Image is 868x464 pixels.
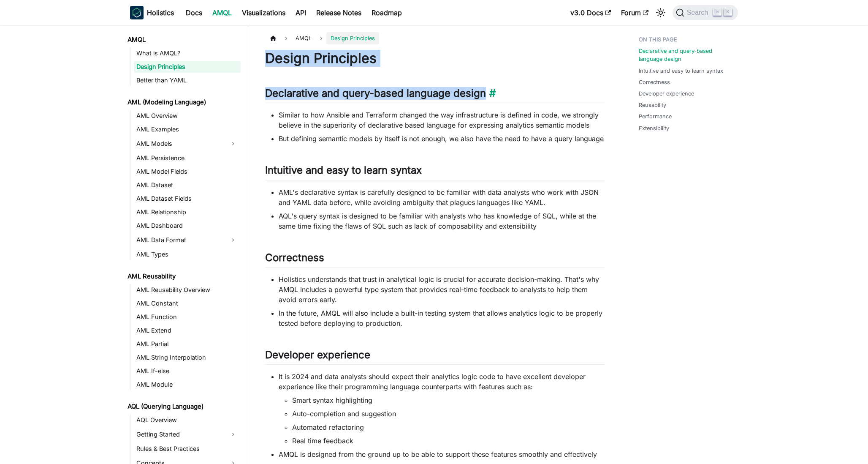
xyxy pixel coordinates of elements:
[237,6,290,19] a: Visualizations
[134,220,241,232] a: AML Dashboard
[225,428,241,441] button: Expand sidebar category 'Getting Started'
[225,137,241,150] button: Expand sidebar category 'AML Models'
[130,6,144,19] img: Holistics
[292,436,605,446] li: Real time feedback
[279,308,605,328] li: In the future, AMQL will also include a built-in testing system that allows analytics logic to be...
[291,32,316,44] span: AMQL
[292,409,605,419] li: Auto-completion and suggestion
[639,67,723,75] a: Intuitive and easy to learn syntax
[134,193,241,205] a: AML Dataset Fields
[279,211,605,231] li: AQL's query syntax is designed to be familiar with analysts who has knowledge of SQL, while at th...
[279,274,605,305] li: Holistics understands that trust in analytical logic is crucial for accurate decision-making. Tha...
[684,9,713,16] span: Search
[134,284,241,296] a: AML Reusability Overview
[147,8,174,18] b: Holistics
[134,443,241,455] a: Rules & Best Practices
[639,124,669,132] a: Extensibility
[279,187,605,207] li: AML's declarative syntax is carefully designed to be familiar with data analysts who work with JS...
[265,164,605,180] h2: Intuitive and easy to learn syntax
[639,47,733,63] a: Declarative and query-based language design
[713,8,722,16] kbd: ⌘
[265,251,605,267] h2: Correctness
[134,352,241,363] a: AML String Interpolation
[292,422,605,432] li: Automated refactoring
[279,134,605,144] li: But defining semantic models by itself is not enough, we also have the need to have a query language
[134,166,241,177] a: AML Model Fields
[279,449,605,459] li: AMQL is designed from the ground up to be able to support these features smoothly and effectively
[134,152,241,164] a: AML Persistence
[134,179,241,191] a: AML Dataset
[265,32,281,44] a: Home page
[134,428,225,441] a: Getting Started
[134,365,241,377] a: AML If-else
[279,371,605,446] li: It is 2024 and data analysts should expect their analytics logic code to have excellent developer...
[639,101,666,109] a: Reusability
[134,311,241,323] a: AML Function
[279,110,605,130] li: Similar to how Ansible and Terraform changed the way infrastructure is defined in code, we strong...
[311,6,366,19] a: Release Notes
[673,5,738,20] button: Search (Command+K)
[134,74,241,86] a: Better than YAML
[654,6,667,19] button: Switch between dark and light mode (currently light mode)
[134,61,241,73] a: Design Principles
[207,6,237,19] a: AMQL
[724,8,732,16] kbd: K
[639,90,694,98] a: Developer experience
[134,233,225,247] a: AML Data Format
[292,395,605,405] li: Smart syntax highlighting
[122,25,248,464] nav: Docs sidebar
[616,6,654,19] a: Forum
[265,32,605,44] nav: Breadcrumbs
[265,349,605,365] h2: Developer experience
[639,78,670,86] a: Correctness
[290,6,311,19] a: API
[366,6,407,19] a: Roadmap
[181,6,207,19] a: Docs
[265,87,605,103] h2: Declarative and query-based language design
[134,47,241,59] a: What is AMQL?
[125,270,241,282] a: AML Reusability
[125,96,241,108] a: AML (Modeling Language)
[130,6,174,19] a: HolisticsHolistics
[486,87,496,99] a: Direct link to Declarative and query-based language design
[134,123,241,135] a: AML Examples
[125,401,241,412] a: AQL (Querying Language)
[265,50,605,67] h1: Design Principles
[225,233,241,247] button: Expand sidebar category 'AML Data Format'
[326,32,379,44] span: Design Principles
[639,112,672,120] a: Performance
[134,379,241,390] a: AML Module
[134,110,241,122] a: AML Overview
[565,6,616,19] a: v3.0 Docs
[134,137,225,150] a: AML Models
[134,206,241,218] a: AML Relationship
[125,34,241,46] a: AMQL
[134,338,241,350] a: AML Partial
[134,248,241,260] a: AML Types
[134,298,241,309] a: AML Constant
[134,325,241,336] a: AML Extend
[134,414,241,426] a: AQL Overview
